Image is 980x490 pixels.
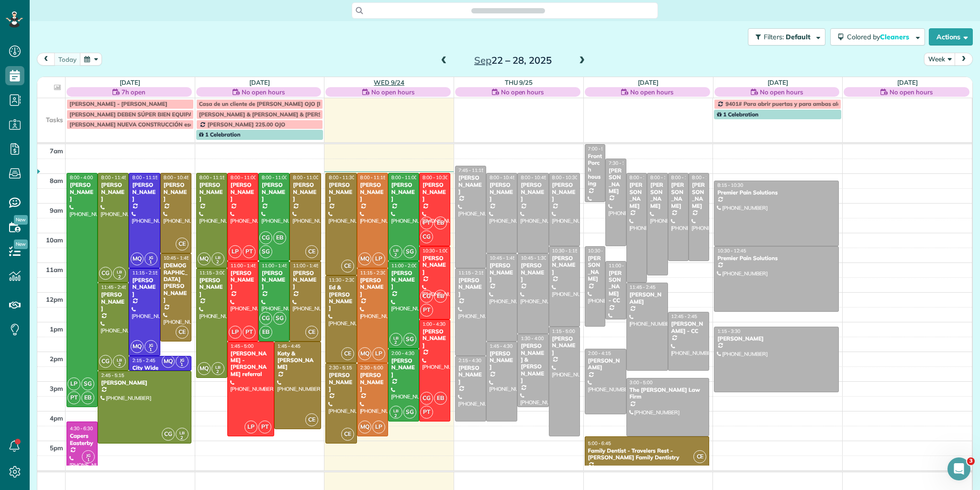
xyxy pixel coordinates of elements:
span: 11:15 - 3:00 [200,270,225,276]
span: JG [149,255,153,260]
div: Front Porch housing [588,153,603,187]
span: 1:30 - 4:00 [521,335,544,342]
span: 10:30 - 12:45 [717,248,746,254]
span: 10:45 - 1:30 [521,255,546,261]
span: PT [258,421,271,433]
span: No open hours [371,87,414,97]
span: 8:00 - 10:30 [552,174,578,181]
div: [PERSON_NAME] [691,182,707,209]
button: Colored byCleaners [830,28,925,46]
span: LB [393,248,399,253]
span: CG [99,355,112,368]
span: New [14,239,28,249]
span: LP [372,421,385,433]
div: Capers Easterby [69,433,95,446]
span: CG [420,230,433,243]
span: 7am [50,147,63,155]
span: CE [693,450,706,463]
div: [PERSON_NAME] [261,270,287,290]
a: [DATE] [897,79,918,86]
span: 10am [46,236,63,244]
small: 2 [390,411,402,421]
span: LB [117,269,122,274]
span: 8:00 - 11:30 [650,174,676,181]
div: [PERSON_NAME] [520,182,546,202]
span: PT [420,304,433,317]
span: CE [341,260,354,273]
span: 8:00 - 11:15 [132,174,158,181]
span: LB [393,408,399,413]
span: 8:00 - 11:00 [262,174,288,181]
span: [PERSON_NAME] - [PERSON_NAME] [69,100,167,107]
div: [PERSON_NAME] [132,182,157,202]
span: 8:00 - 10:45 [164,174,189,181]
span: 1:00 - 4:30 [423,321,445,327]
span: CE [176,238,189,251]
span: LB [215,365,221,370]
span: SG [403,333,416,346]
span: 9401# Para abrir puertas y para ambas alarmas oficinas y [725,100,881,107]
span: MQ [358,252,371,265]
span: EB [259,326,272,339]
div: [PERSON_NAME] [100,379,189,386]
div: [PERSON_NAME] [552,182,577,202]
span: 10:30 - 1:15 [588,248,614,254]
span: 1:15 - 3:30 [717,328,740,334]
span: 11:00 - 1:45 [262,262,288,269]
button: Week [924,53,956,66]
span: 2:00 - 4:30 [391,350,414,356]
div: [PERSON_NAME] [458,277,483,297]
span: CE [305,326,318,339]
small: 2 [390,251,402,260]
span: 1:15 - 5:00 [552,328,575,334]
div: [PERSON_NAME] [489,182,514,202]
span: 11:15 - 2:30 [360,270,386,276]
span: 7:30 - 10:30 [609,160,635,166]
div: [PERSON_NAME] [391,182,416,202]
span: 4pm [50,414,63,422]
div: [PERSON_NAME] [608,167,623,195]
span: 1:45 - 4:45 [278,343,301,349]
div: [PERSON_NAME] & [PERSON_NAME] [520,342,546,384]
span: 10:45 - 1:45 [164,255,189,261]
button: prev [37,53,55,66]
div: [PERSON_NAME] [100,182,126,202]
small: 2 [212,367,224,376]
span: PT [67,391,80,404]
span: MQ [198,362,211,375]
span: [PERSON_NAME] NUEVA CONSTRUCCIÓN escaleras [69,121,209,128]
span: 8:00 - 11:15 [360,174,386,181]
span: SG [403,406,416,419]
a: Filters: Default [743,28,825,46]
span: LP [372,347,385,360]
div: [PERSON_NAME] [199,277,224,297]
span: JG [86,453,90,458]
span: 1pm [50,325,63,333]
span: 11:00 - 1:00 [609,262,635,269]
span: MQ [358,347,371,360]
span: CE [341,347,354,360]
span: 8:00 - 11:00 [671,174,697,181]
button: today [54,53,81,66]
small: 2 [113,273,125,282]
span: 2:45 - 5:15 [101,372,124,378]
small: 2 [390,338,402,347]
span: PT [420,217,433,229]
span: 7h open [122,87,145,97]
span: 5:00 - 6:45 [588,440,611,446]
span: 8:00 - 11:30 [329,174,355,181]
span: 11:30 - 2:30 [329,277,355,283]
span: 12:45 - 2:45 [671,313,697,319]
span: SG [259,245,272,258]
span: 8:00 - 11:15 [200,174,225,181]
a: Wed 9/24 [374,79,404,86]
span: Sep [474,54,491,66]
span: [PERSON_NAME] 225.00 OJO [208,121,286,128]
span: CG [162,428,175,441]
small: 1 [82,456,94,465]
span: 8:00 - 11:45 [630,174,656,181]
div: [PERSON_NAME] [163,182,189,202]
span: 8:00 - 4:00 [70,174,93,181]
span: CG [99,267,112,280]
span: Cleaners [880,33,911,41]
